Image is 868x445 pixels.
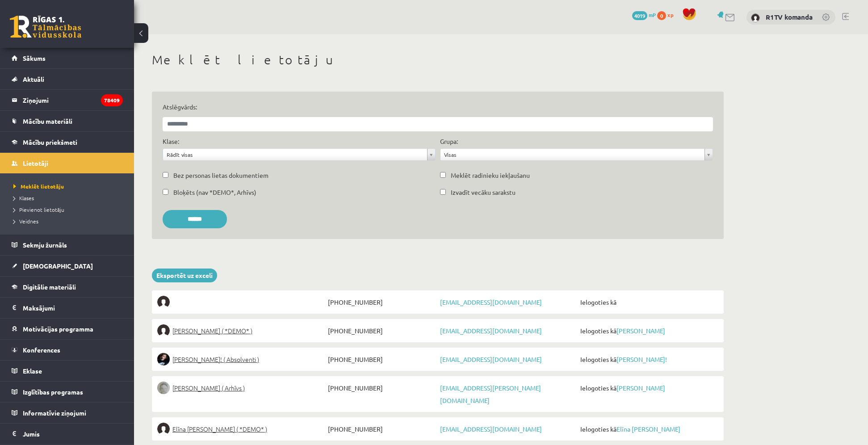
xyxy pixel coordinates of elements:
[326,353,438,365] span: [PHONE_NUMBER]
[667,11,673,18] span: xp
[23,159,48,167] span: Lietotāji
[578,324,718,337] span: Ielogoties kā
[10,16,81,38] a: Rīgas 1. Tālmācības vidusskola
[649,11,656,18] span: mP
[578,382,718,394] span: Ielogoties kā
[12,382,123,402] a: Izglītības programas
[157,423,170,435] img: Elīna Jolanta Bunce
[12,298,123,318] a: Maksājumi
[578,423,718,435] span: Ielogoties kā
[172,382,245,394] span: [PERSON_NAME] ( Arhīvs )
[451,171,530,180] label: Meklēt radinieku iekļaušanu
[157,353,326,365] a: [PERSON_NAME]! ( Absolventi )
[12,319,123,339] a: Motivācijas programma
[440,137,458,146] label: Grupa:
[23,75,44,83] span: Aktuāli
[616,384,665,392] a: [PERSON_NAME]
[751,13,760,22] img: R1TV komanda
[23,409,86,417] span: Informatīvie ziņojumi
[157,382,326,394] a: [PERSON_NAME] ( Arhīvs )
[632,11,656,18] a: 4019 mP
[23,298,123,318] legend: Maksājumi
[13,218,38,225] span: Veidnes
[172,423,267,435] span: Elīna [PERSON_NAME] ( *DEMO* )
[157,423,326,435] a: Elīna [PERSON_NAME] ( *DEMO* )
[157,353,170,365] img: Sofija Anrio-Karlauska!
[167,149,424,160] span: Rādīt visas
[23,346,60,354] span: Konferences
[326,296,438,308] span: [PHONE_NUMBER]
[12,361,123,381] a: Eklase
[13,206,125,214] a: Pievienot lietotāju
[157,324,170,337] img: Elīna Elizabete Ancveriņa
[13,183,64,190] span: Meklēt lietotāju
[440,425,542,433] a: [EMAIL_ADDRESS][DOMAIN_NAME]
[23,241,67,249] span: Sekmju žurnāls
[172,353,259,365] span: [PERSON_NAME]! ( Absolventi )
[657,11,666,20] span: 0
[23,54,46,62] span: Sākums
[12,90,123,110] a: Ziņojumi78409
[12,277,123,297] a: Digitālie materiāli
[12,340,123,360] a: Konferences
[163,149,435,160] a: Rādīt visas
[13,206,64,213] span: Pievienot lietotāju
[23,325,93,333] span: Motivācijas programma
[632,11,647,20] span: 4019
[12,48,123,68] a: Sākums
[440,355,542,363] a: [EMAIL_ADDRESS][DOMAIN_NAME]
[440,298,542,306] a: [EMAIL_ADDRESS][DOMAIN_NAME]
[23,430,40,438] span: Jumis
[13,217,125,225] a: Veidnes
[12,111,123,131] a: Mācību materiāli
[12,132,123,152] a: Mācību priekšmeti
[616,425,680,433] a: Elīna [PERSON_NAME]
[326,382,438,394] span: [PHONE_NUMBER]
[12,256,123,276] a: [DEMOGRAPHIC_DATA]
[23,388,83,396] span: Izglītības programas
[440,384,541,404] a: [EMAIL_ADDRESS][PERSON_NAME][DOMAIN_NAME]
[163,102,713,112] label: Atslēgvārds:
[578,296,718,308] span: Ielogoties kā
[163,137,179,146] label: Klase:
[440,149,713,160] a: Visas
[172,324,252,337] span: [PERSON_NAME] ( *DEMO* )
[766,13,813,21] a: R1TV komanda
[12,235,123,255] a: Sekmju žurnāls
[326,324,438,337] span: [PHONE_NUMBER]
[326,423,438,435] span: [PHONE_NUMBER]
[13,182,125,190] a: Meklēt lietotāju
[23,90,123,110] legend: Ziņojumi
[616,327,665,335] a: [PERSON_NAME]
[12,424,123,444] a: Jumis
[451,188,516,197] label: Izvadīt vecāku sarakstu
[12,153,123,173] a: Lietotāji
[616,355,667,363] a: [PERSON_NAME]!
[12,69,123,89] a: Aktuāli
[173,171,268,180] label: Bez personas lietas dokumentiem
[13,194,125,202] a: Klases
[23,138,77,146] span: Mācību priekšmeti
[157,382,170,394] img: Lelde Braune
[23,367,42,375] span: Eklase
[440,327,542,335] a: [EMAIL_ADDRESS][DOMAIN_NAME]
[23,262,93,270] span: [DEMOGRAPHIC_DATA]
[173,188,256,197] label: Bloķēts (nav *DEMO*, Arhīvs)
[23,283,76,291] span: Digitālie materiāli
[157,324,326,337] a: [PERSON_NAME] ( *DEMO* )
[152,269,217,282] a: Eksportēt uz exceli
[12,403,123,423] a: Informatīvie ziņojumi
[13,194,34,202] span: Klases
[152,52,724,67] h1: Meklēt lietotāju
[578,353,718,365] span: Ielogoties kā
[23,117,72,125] span: Mācību materiāli
[101,94,123,106] i: 78409
[657,11,678,18] a: 0 xp
[444,149,701,160] span: Visas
